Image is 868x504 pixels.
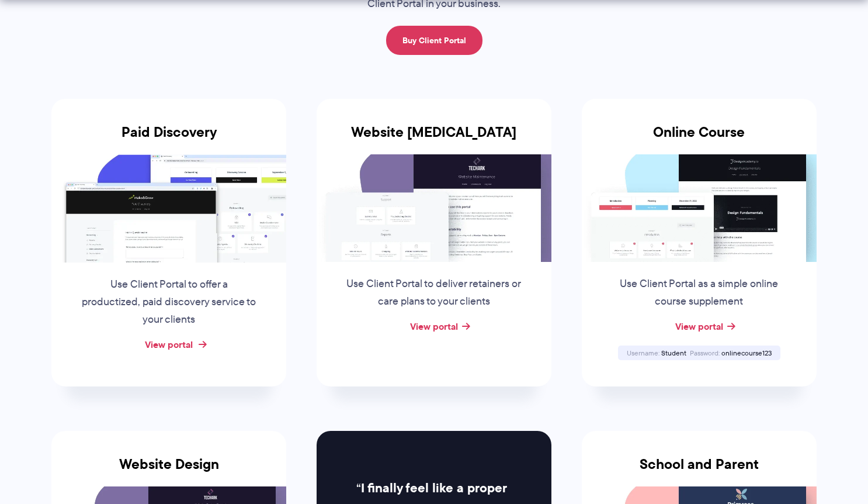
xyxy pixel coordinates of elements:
[582,456,817,486] h3: School and Parent
[51,456,286,486] h3: Website Design
[627,348,659,358] span: Username
[317,124,551,154] h3: Website [MEDICAL_DATA]
[80,276,258,329] p: Use Client Portal to offer a productized, paid discovery service to your clients
[51,124,286,154] h3: Paid Discovery
[690,348,720,358] span: Password
[345,275,523,310] p: Use Client Portal to deliver retainers or care plans to your clients
[386,26,482,55] a: Buy Client Portal
[675,319,723,333] a: View portal
[145,337,193,351] a: View portal
[582,124,817,154] h3: Online Course
[661,348,686,358] span: Student
[610,275,788,310] p: Use Client Portal as a simple online course supplement
[721,348,772,358] span: onlinecourse123
[410,319,458,333] a: View portal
